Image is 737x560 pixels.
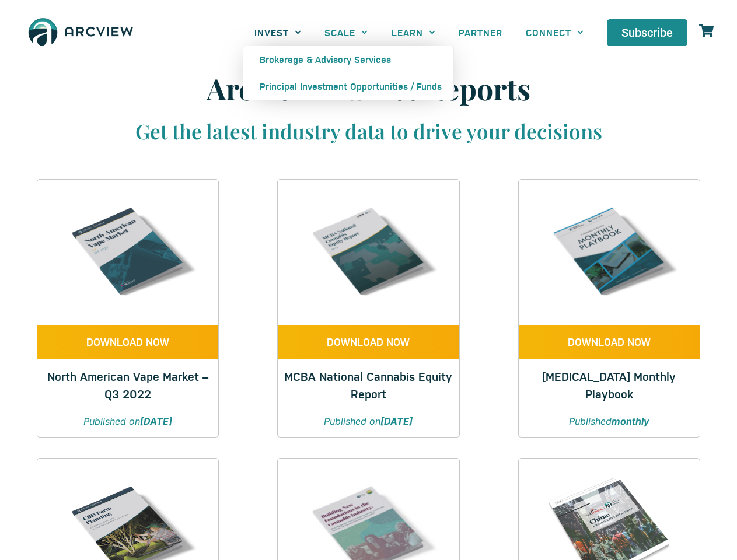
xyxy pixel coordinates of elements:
span: DOWNLOAD NOW [327,337,410,347]
strong: monthly [612,415,649,427]
a: [MEDICAL_DATA] Monthly Playbook [542,368,676,401]
ul: INVEST [243,45,454,100]
a: Principal Investment Opportunities / Funds [243,73,453,100]
strong: [DATE] [140,415,172,427]
a: MCBA National Cannabis Equity Report [284,368,452,401]
a: Subscribe [607,19,687,46]
span: DOWNLOAD NOW [86,337,169,347]
p: Published on [49,414,207,428]
strong: [DATE] [380,415,413,427]
span: DOWNLOAD NOW [568,337,651,347]
a: PARTNER [447,19,514,45]
a: INVEST [243,19,313,45]
h1: Arcview Market Reports [54,71,684,106]
nav: Menu [243,19,595,45]
a: DOWNLOAD NOW [278,325,459,359]
img: The Arcview Group [23,12,138,54]
a: Brokerage & Advisory Services [243,46,453,73]
a: LEARN [380,19,447,45]
a: SCALE [313,19,379,45]
a: DOWNLOAD NOW [37,325,218,359]
p: Published on [289,414,447,428]
p: Published [530,414,688,428]
h3: Get the latest industry data to drive your decisions [54,118,684,145]
span: Subscribe [621,27,673,38]
a: CONNECT [514,19,595,45]
a: DOWNLOAD NOW [519,325,700,359]
a: North American Vape Market – Q3 2022 [47,368,208,401]
img: Q3 2022 VAPE REPORT [55,180,200,324]
img: Cannabis & Hemp Monthly Playbook [537,180,682,324]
